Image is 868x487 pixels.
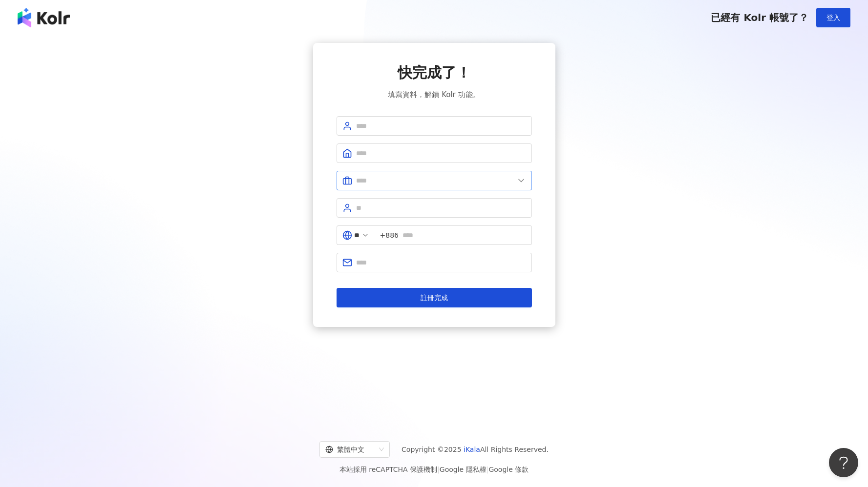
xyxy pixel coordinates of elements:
[388,89,480,101] span: 填寫資料，解鎖 Kolr 功能。
[711,12,808,23] span: 已經有 Kolr 帳號了？
[402,444,549,455] span: Copyright © 2025 All Rights Reserved.
[487,466,489,473] span: |
[337,288,532,307] button: 註冊完成
[826,14,840,21] span: 登入
[437,466,440,473] span: |
[488,466,529,473] a: Google 條款
[325,442,375,457] div: 繁體中文
[18,8,70,27] img: logo
[380,230,399,241] span: +886
[339,464,529,475] span: 本站採用 reCAPTCHA 保護機制
[464,446,480,453] a: iKala
[816,8,850,27] button: 登入
[421,294,448,302] span: 註冊完成
[829,448,858,477] iframe: Help Scout Beacon - Open
[398,62,471,83] span: 快完成了！
[440,466,487,473] a: Google 隱私權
